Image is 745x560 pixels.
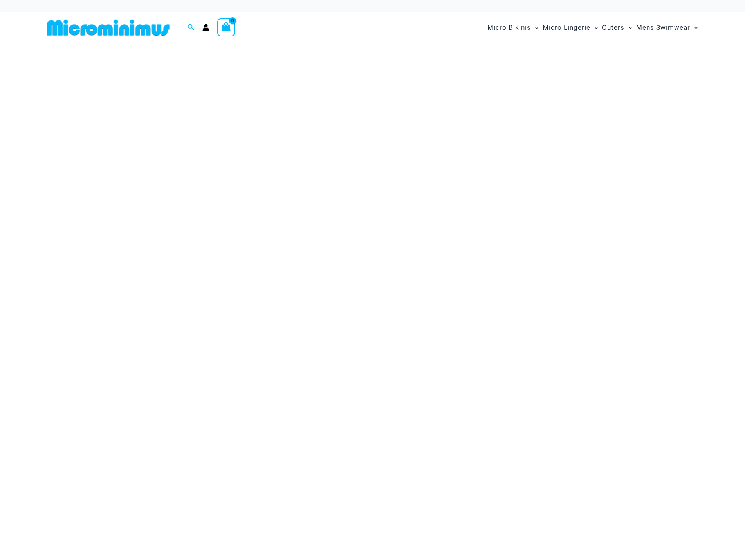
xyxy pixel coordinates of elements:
[217,18,235,36] a: View Shopping Cart, empty
[487,18,531,38] span: Micro Bikinis
[541,16,600,40] a: Micro LingerieMenu ToggleMenu Toggle
[202,24,209,31] a: Account icon link
[690,18,698,38] span: Menu Toggle
[484,14,702,41] nav: Site Navigation
[543,18,590,38] span: Micro Lingerie
[624,18,632,38] span: Menu Toggle
[531,18,539,38] span: Menu Toggle
[634,16,700,40] a: Mens SwimwearMenu ToggleMenu Toggle
[600,16,634,40] a: OutersMenu ToggleMenu Toggle
[636,18,690,38] span: Mens Swimwear
[44,19,173,36] img: MM SHOP LOGO FLAT
[485,16,541,40] a: Micro BikinisMenu ToggleMenu Toggle
[602,18,624,38] span: Outers
[590,18,598,38] span: Menu Toggle
[188,23,195,33] a: Search icon link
